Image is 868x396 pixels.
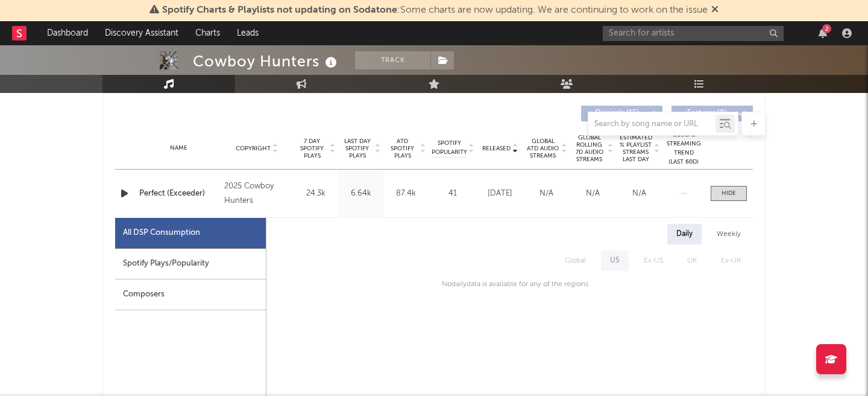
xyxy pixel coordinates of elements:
[139,188,218,200] a: Perfect (Exceeder)
[619,188,659,200] div: N/A
[430,277,590,292] div: No daily data is available for any of the regions.
[588,120,715,129] input: Search by song name or URL
[224,179,290,208] div: 2025 Cowboy Hunters
[679,110,735,117] span: Features ( 0 )
[162,5,708,15] span: : Some charts are now updating. We are continuing to work on the issue
[386,138,418,159] span: ATD Spotify Plays
[573,134,606,163] span: Global Rolling 7D Audio Streams
[139,144,218,153] div: Name
[39,21,96,45] a: Dashboard
[341,188,380,200] div: 6.64k
[123,226,200,240] div: All DSP Consumption
[482,145,511,152] span: Released
[228,21,267,45] a: Leads
[708,224,750,244] div: Weekly
[603,26,784,41] input: Search for artists
[296,188,335,200] div: 24.3k
[386,188,426,200] div: 87.4k
[671,106,753,121] button: Features(0)
[526,138,559,159] span: Global ATD Audio Streams
[236,145,271,152] span: Copyright
[355,51,430,69] button: Track
[296,138,328,159] span: 7 Day Spotify Plays
[193,51,340,71] div: Cowboy Hunters
[822,24,831,33] div: 2
[619,134,652,163] span: Estimated % Playlist Streams Last Day
[115,279,266,310] div: Composers
[432,139,467,157] span: Spotify Popularity
[526,188,567,200] div: N/A
[115,249,266,279] div: Spotify Plays/Popularity
[573,188,613,200] div: N/A
[162,5,397,15] span: Spotify Charts & Playlists not updating on Sodatone
[819,28,827,38] button: 2
[589,110,644,117] span: Originals ( 15 )
[581,106,662,121] button: Originals(15)
[96,21,187,45] a: Discovery Assistant
[187,21,228,45] a: Charts
[341,138,373,159] span: Last Day Spotify Plays
[665,130,702,167] div: Global Streaming Trend (Last 60D)
[432,188,474,200] div: 41
[480,188,520,200] div: [DATE]
[711,5,719,15] span: Dismiss
[115,218,266,249] div: All DSP Consumption
[667,224,702,244] div: Daily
